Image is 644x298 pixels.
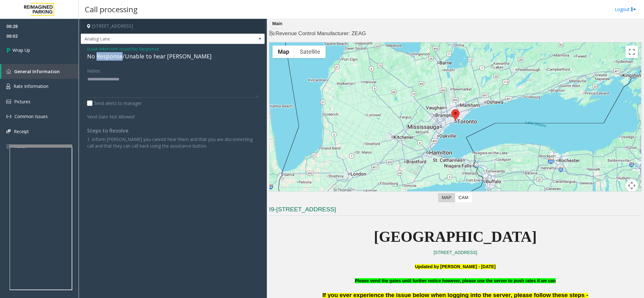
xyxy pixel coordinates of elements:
[87,100,142,106] label: Send alerts to manager
[14,128,29,134] span: Receipt
[87,136,258,149] p: 1. Inform [PERSON_NAME] you cannot hear them and that you are disconnecting call and that they ca...
[87,128,258,134] h4: Steps to Resolve
[85,111,158,120] label: Vend Gate Not Allowed
[272,46,294,58] button: Show street map
[87,46,98,52] span: Issue
[14,143,26,149] span: Ticket
[6,69,11,74] img: 'icon'
[625,179,638,192] button: Map camera controls
[13,47,30,53] span: Wrap Up
[294,46,326,58] button: Show satellite imagery
[415,264,495,269] b: Updated by [PERSON_NAME] - [DATE]
[269,30,641,37] h4: Revenue Control Manufacturer: ZEAG
[14,113,48,119] span: Common Issues
[81,19,265,34] h4: [STREET_ADDRESS]
[615,6,636,13] a: Logout
[374,228,537,245] span: [GEOGRAPHIC_DATA]
[87,52,258,61] div: No Response/Unable to hear [PERSON_NAME]
[451,109,460,121] div: 777 Bay Street, Toronto, ON
[6,100,11,104] img: 'icon'
[438,193,455,202] label: Map
[355,278,556,283] b: Please vend the gates until further notice however, please use the server to push rates if we can
[14,99,30,105] span: Pictures
[6,84,10,89] img: 'icon'
[14,68,60,74] span: General Information
[6,129,11,133] img: 'icon'
[81,34,228,44] span: Analog Lane
[625,46,638,58] button: Toggle fullscreen view
[82,2,141,17] h3: Call processing
[271,191,292,199] a: Open this area in Google Maps (opens a new window)
[99,46,159,52] span: Intercom Issue/No Response
[87,65,101,74] label: Notes:
[6,144,10,149] img: 'icon'
[14,83,48,89] span: Rate Information
[1,64,79,79] a: General Information
[433,250,477,255] a: [STREET_ADDRESS]
[269,205,641,216] h3: I9-[STREET_ADDRESS]
[98,46,159,52] span: -
[631,6,636,13] img: logout
[455,193,472,202] label: CAM
[6,114,11,119] img: 'icon'
[271,19,284,29] div: Main
[271,191,292,199] img: Google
